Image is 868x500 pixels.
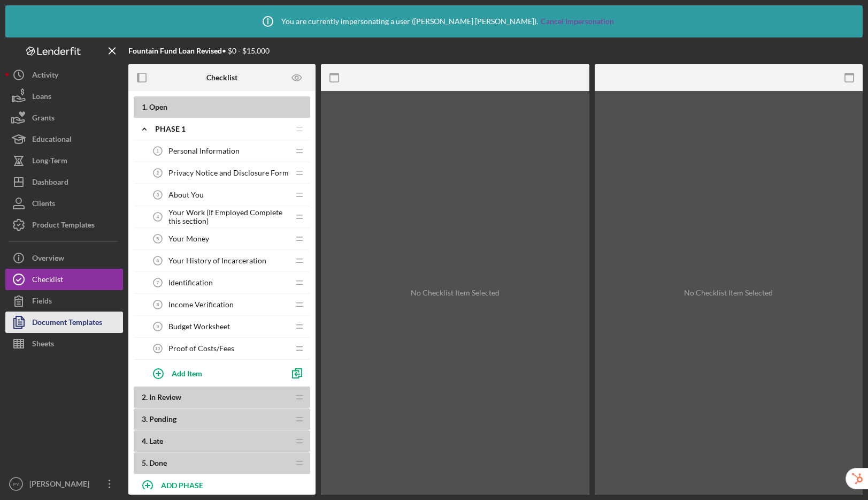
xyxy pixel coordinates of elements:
span: 5 . [142,458,148,467]
button: Checklist [5,269,123,290]
button: Overview [5,247,123,269]
div: Checklist [32,269,63,293]
span: Personal Information [168,147,240,155]
span: Your Money [168,234,209,243]
span: Done [149,458,167,467]
tspan: 9 [157,324,159,329]
span: Identification [168,278,213,287]
div: You are currently impersonating a user ( [PERSON_NAME] [PERSON_NAME] ). [255,8,614,35]
span: Your History of Incarceration [168,256,266,265]
span: 4 . [142,436,148,445]
div: No Checklist Item Selected [411,289,500,297]
button: Activity [5,64,123,86]
div: Loans [32,86,51,110]
b: Checklist [206,73,237,82]
div: • $0 - $15,000 [128,47,270,55]
div: Fields [32,290,52,314]
div: Product Templates [32,214,95,238]
button: Loans [5,86,123,107]
tspan: 6 [157,258,159,263]
div: Document Templates [32,312,102,336]
tspan: 8 [157,302,159,307]
div: Activity [32,64,58,88]
span: Pending [149,414,176,423]
tspan: 5 [157,236,159,241]
button: Add Item [144,362,283,384]
b: Fountain Fund Loan Revised [128,46,222,55]
span: Income Verification [168,300,234,309]
button: Preview as [285,66,309,90]
span: 3 . [142,414,148,423]
div: Overview [32,247,64,271]
button: PY[PERSON_NAME] [5,473,123,495]
span: In Review [149,392,181,401]
button: Product Templates [5,214,123,236]
tspan: 1 [157,148,159,154]
div: Clients [32,193,55,217]
span: Proof of Costs/Fees [168,344,234,353]
button: ADD PHASE [134,474,310,496]
span: About You [168,191,204,199]
div: Educational [32,128,72,153]
b: ADD PHASE [161,481,203,490]
tspan: 3 [157,192,159,198]
button: Document Templates [5,312,123,333]
button: Sheets [5,333,123,354]
a: Cancel Impersonation [541,17,614,26]
tspan: 4 [157,214,159,219]
div: Phase 1 [155,125,289,133]
span: Late [149,436,163,445]
div: Grants [32,107,55,131]
button: Educational [5,128,123,150]
div: Long-Term [32,150,67,174]
tspan: 10 [155,346,160,351]
span: 1 . [142,102,148,111]
div: Sheets [32,333,54,357]
button: Grants [5,107,123,128]
span: Privacy Notice and Disclosure Form [168,169,289,177]
span: Your Work (If Employed Complete this section) [168,208,289,225]
button: Clients [5,193,123,214]
span: Budget Worksheet [168,322,230,331]
button: Fields [5,290,123,312]
text: PY [13,481,20,487]
div: [PERSON_NAME] [27,473,96,497]
div: Dashboard [32,171,68,195]
div: No Checklist Item Selected [684,289,773,297]
div: Add Item [172,363,202,383]
tspan: 7 [157,280,159,285]
button: Dashboard [5,171,123,193]
span: 2 . [142,392,148,401]
tspan: 2 [157,170,159,176]
span: Open [149,102,167,111]
button: Long-Term [5,150,123,171]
